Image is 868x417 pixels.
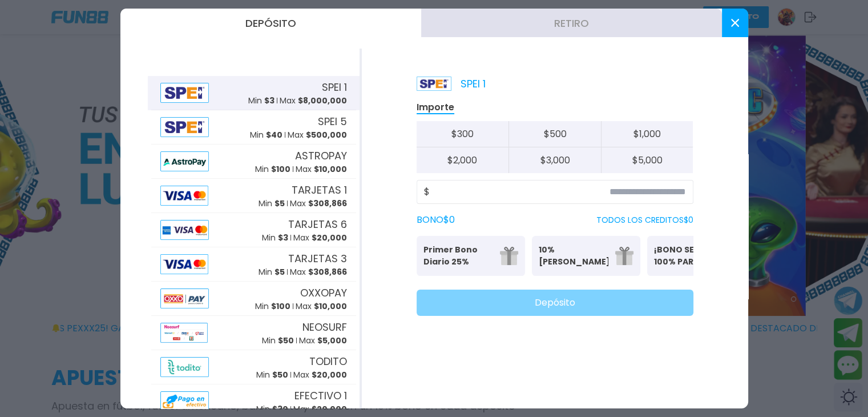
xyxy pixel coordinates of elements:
button: $5,000 [601,147,693,173]
button: ¡BONO SEMANAL 100% PARA DEPORTES! [647,236,756,276]
p: Min [256,369,288,381]
span: $ 50 [278,335,294,346]
span: $ 100 [271,300,290,312]
img: Alipay [160,323,208,343]
button: AlipayTARJETAS 3Min $5Max $308,866 [148,247,360,282]
p: Min [255,163,290,175]
button: AlipayTODITOMin $50Max $20,000 [148,350,360,384]
span: $ 3 [264,95,274,106]
p: Max [290,266,347,278]
span: $ 308,866 [308,266,347,278]
button: Depósito [120,9,421,37]
span: $ 3 [278,232,288,243]
p: Min [262,232,288,244]
span: EFECTIVO 1 [294,388,347,403]
span: SPEI 5 [318,114,347,129]
span: $ 30 [272,403,288,415]
span: $ 40 [266,129,282,141]
span: $ 20,000 [312,369,347,380]
button: $300 [417,121,509,147]
button: $2,000 [417,147,509,173]
span: $ 5 [274,266,285,278]
button: AlipaySPEI 5Min $40Max $500,000 [148,110,360,145]
p: Min [248,95,274,107]
p: Max [293,403,347,415]
button: AlipayTARJETAS 6Min $3Max $20,000 [148,213,360,247]
img: Alipay [160,254,208,274]
span: $ 20,000 [312,403,347,415]
img: Alipay [160,391,209,411]
span: $ 10,000 [314,300,347,312]
button: $1,000 [601,121,693,147]
button: $3,000 [508,147,601,173]
p: Min [262,335,294,347]
p: Max [293,232,347,244]
span: ASTROPAY [295,148,347,163]
button: AlipayASTROPAYMin $100Max $10,000 [148,145,360,179]
span: $ 100 [271,163,290,175]
p: Primer Bono Diario 25% [423,244,493,268]
button: Depósito [417,290,693,316]
button: AlipayNEOSURFMin $50Max $5,000 [148,316,360,350]
img: Alipay [160,288,209,308]
p: 10% [PERSON_NAME] [539,244,608,268]
button: AlipaySPEI 1Min $3Max $8,000,000 [148,76,360,110]
p: Max [280,95,347,107]
p: Min [259,266,285,278]
span: $ 5,000 [317,335,347,346]
span: $ 8,000,000 [298,95,347,106]
button: AlipayTARJETAS 1Min $5Max $308,866 [148,179,360,213]
img: gift [615,247,633,265]
p: Max [290,198,347,210]
img: Alipay [160,83,209,103]
img: Platform Logo [417,77,451,91]
p: Max [299,335,347,347]
span: TARJETAS 1 [292,182,347,198]
p: TODOS LOS CREDITOS $ 0 [596,214,693,226]
button: Retiro [421,9,722,37]
img: Alipay [160,357,209,377]
p: Min [259,198,285,210]
span: OXXOPAY [300,285,347,300]
p: Max [293,369,347,381]
span: TODITO [309,354,347,369]
p: Max [296,300,347,312]
span: TARJETAS 3 [288,251,347,266]
span: $ 5 [274,198,285,209]
p: SPEI 1 [417,76,486,91]
span: $ 10,000 [314,163,347,175]
label: BONO $ 0 [417,213,455,227]
span: $ [424,185,430,199]
img: Alipay [160,220,209,240]
p: ¡BONO SEMANAL 100% PARA DEPORTES! [654,244,724,268]
span: NEOSURF [302,319,347,335]
button: AlipayOXXOPAYMin $100Max $10,000 [148,282,360,316]
p: Min [255,300,290,312]
button: 10% [PERSON_NAME] [532,236,640,276]
img: Alipay [160,117,209,137]
span: $ 20,000 [312,232,347,243]
span: $ 308,866 [308,198,347,209]
span: $ 50 [272,369,288,380]
p: Max [288,129,347,141]
span: TARJETAS 6 [288,216,347,232]
p: Max [296,163,347,175]
img: Alipay [160,186,208,206]
button: $500 [508,121,601,147]
button: Primer Bono Diario 25% [417,236,525,276]
p: Min [250,129,282,141]
img: gift [500,247,518,265]
p: Min [256,403,288,415]
p: Importe [417,101,454,114]
span: $ 500,000 [306,129,347,141]
img: Alipay [160,151,209,171]
span: SPEI 1 [322,79,347,95]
